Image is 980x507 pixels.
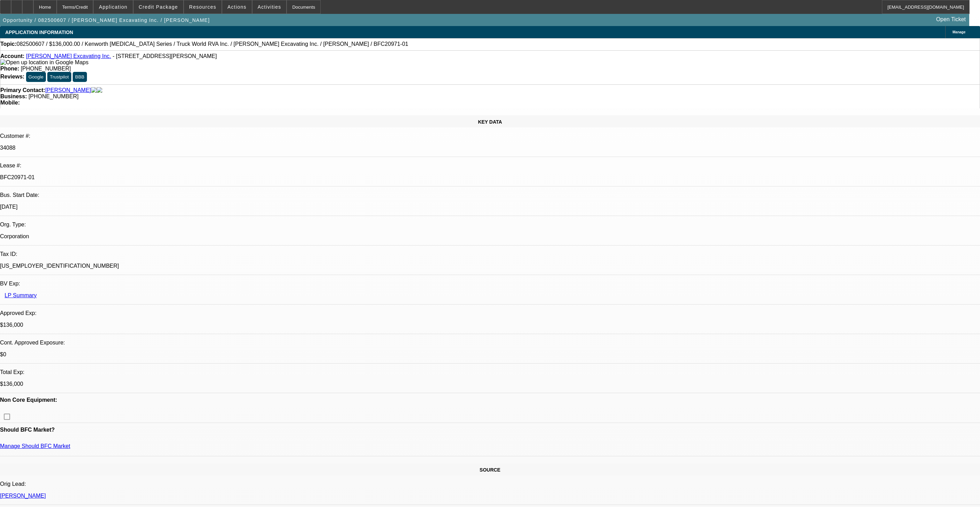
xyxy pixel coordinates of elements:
a: Open Ticket [933,14,969,25]
span: 082500607 / $136,000.00 / Kenworth [MEDICAL_DATA] Series / Truck World RVA Inc. / [PERSON_NAME] E... [17,41,408,47]
button: Google [26,72,46,82]
button: Resources [184,0,222,14]
span: Actions [227,4,247,10]
a: View Google Maps [0,59,88,65]
strong: Account: [0,53,24,59]
strong: Phone: [0,66,19,72]
strong: Topic: [0,41,17,47]
img: linkedin-icon.png [97,87,102,93]
span: [PHONE_NUMBER] [21,66,71,72]
span: Credit Package [139,4,178,10]
strong: Business: [0,93,27,99]
strong: Primary Contact: [0,87,45,93]
button: Application [94,0,132,14]
span: [PHONE_NUMBER] [29,93,79,99]
a: LP Summary [5,292,37,298]
a: [PERSON_NAME] Excavating Inc. [26,53,111,59]
button: Trustpilot [47,72,71,82]
button: Activities [252,0,287,14]
span: Manage [953,30,965,34]
span: KEY DATA [478,119,502,125]
strong: Mobile: [0,100,20,106]
button: Credit Package [134,0,183,14]
button: Actions [222,0,252,14]
span: SOURCE [480,467,500,473]
img: Open up location in Google Maps [0,59,88,66]
strong: Reviews: [0,74,24,80]
span: Resources [189,4,216,10]
button: BBB [73,72,87,82]
span: APPLICATION INFORMATION [5,30,73,35]
span: Activities [258,4,281,10]
span: Application [99,4,127,10]
span: - [STREET_ADDRESS][PERSON_NAME] [113,53,217,59]
span: Opportunity / 082500607 / [PERSON_NAME] Excavating Inc. / [PERSON_NAME] [3,17,210,23]
a: [PERSON_NAME] [45,87,91,93]
img: facebook-icon.png [91,87,97,93]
